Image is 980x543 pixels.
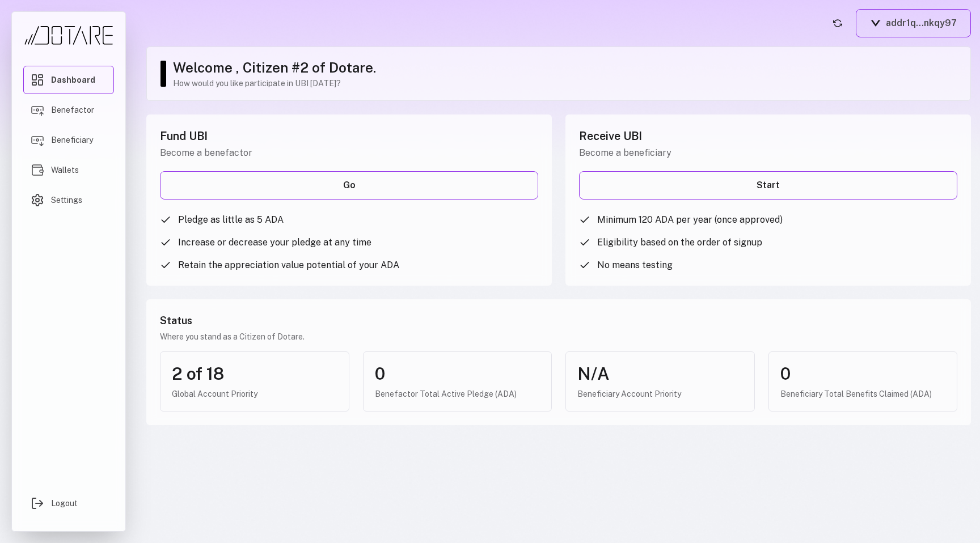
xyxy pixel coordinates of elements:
[856,9,971,37] button: addr1q...nkqy97
[160,171,538,200] a: Go
[375,363,540,384] div: 0
[51,104,94,116] span: Benefactor
[173,58,959,77] h1: Welcome , Citizen #2 of Dotare.
[597,258,673,272] span: No means testing
[579,146,957,160] p: Become a beneficiary
[160,146,538,160] p: Become a benefactor
[178,213,284,227] span: Pledge as little as 5 ADA
[23,26,114,45] img: Dotare Logo
[870,20,881,27] img: Vespr logo
[51,74,95,86] span: Dashboard
[160,128,538,144] h2: Fund UBI
[172,363,337,384] div: 2 of 18
[178,236,371,249] span: Increase or decrease your pledge at any time
[51,194,82,206] span: Settings
[31,163,44,177] img: Wallets
[178,258,399,272] span: Retain the appreciation value potential of your ADA
[780,388,946,400] div: Beneficiary Total Benefits Claimed (ADA)
[780,363,946,384] div: 0
[160,313,957,329] h3: Status
[579,128,957,144] h2: Receive UBI
[577,363,743,384] div: N/A
[375,388,540,400] div: Benefactor Total Active Pledge (ADA)
[597,236,762,249] span: Eligibility based on the order of signup
[160,331,957,342] p: Where you stand as a Citizen of Dotare.
[577,388,743,400] div: Beneficiary Account Priority
[172,388,337,400] div: Global Account Priority
[51,134,93,146] span: Beneficiary
[31,133,44,147] img: Beneficiary
[579,171,957,200] a: Start
[829,14,847,32] button: Refresh account status
[173,78,959,89] p: How would you like participate in UBI [DATE]?
[31,103,44,117] img: Benefactor
[51,498,78,509] span: Logout
[51,164,79,176] span: Wallets
[597,213,783,227] span: Minimum 120 ADA per year (once approved)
